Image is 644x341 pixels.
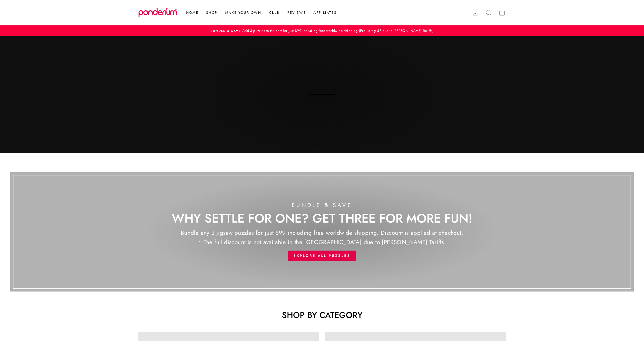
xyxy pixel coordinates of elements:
[172,228,472,247] div: Bundle any 3 jigsaw puzzles for just $99 including free worldwide shipping. Discount is applied a...
[182,8,202,17] a: Home
[310,8,340,17] a: Affiliates
[288,251,355,261] a: Explore All Puzzles
[211,29,241,33] span: Bundle & Save
[221,8,265,17] a: Make Your Own
[140,28,504,34] a: Bundle & SaveAdd 3 puzzles to the cart for just $99 including free worldwide shipping (Excluding ...
[241,28,433,33] span: Add 3 puzzles to the cart for just $99 including free worldwide shipping (Excluding US due to [PE...
[180,8,340,17] ul: Primary
[172,212,472,225] div: Why Settle for One? Get Three for More Fun!
[265,8,283,17] a: Club
[202,8,221,17] a: Shop
[138,8,177,18] img: Ponderium
[138,311,506,319] h2: Shop by category
[172,202,472,209] div: Bundle & Save
[283,8,310,17] a: Reviews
